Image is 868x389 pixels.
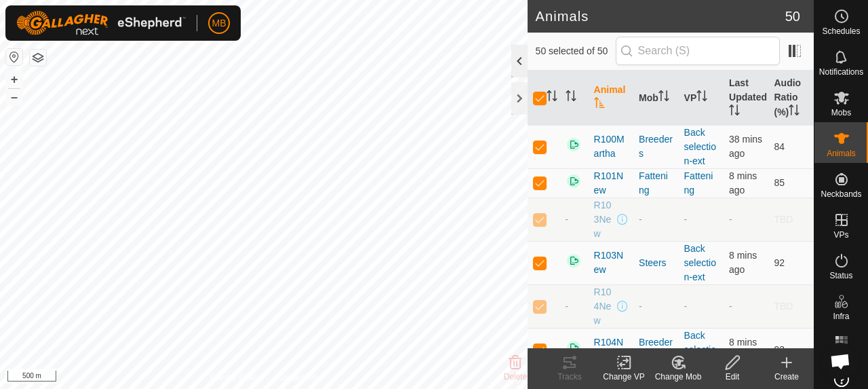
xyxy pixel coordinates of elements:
[633,71,678,126] th: Mob
[819,68,863,76] span: Notifications
[679,71,724,126] th: VP
[594,248,628,277] span: R103New
[684,243,716,282] a: Back selection-ext
[536,8,785,24] h2: Animals
[616,37,780,65] input: Search (S)
[821,190,861,198] span: Neckbands
[774,301,793,312] span: TBD
[822,343,859,379] div: Open chat
[594,285,614,328] span: R104New
[833,312,849,320] span: Infra
[566,214,569,225] span: -
[547,92,557,103] p-sorticon: Activate to sort
[759,371,814,383] div: Create
[639,212,673,227] div: -
[6,71,22,88] button: +
[542,371,597,383] div: Tracks
[729,107,740,117] p-sorticon: Activate to sort
[684,170,713,196] a: Fattening
[724,71,768,126] th: Last Updated
[729,214,732,225] span: -
[829,272,852,280] span: Status
[594,99,605,110] p-sorticon: Activate to sort
[597,371,651,383] div: Change VP
[785,6,800,26] span: 50
[16,11,186,35] img: Gallagher Logo
[639,335,673,364] div: Breeders
[833,231,848,239] span: VPs
[774,141,785,152] span: 84
[536,44,616,58] span: 50 selected of 50
[684,214,688,225] app-display-virtual-paddock-transition: -
[774,177,785,188] span: 85
[566,301,569,312] span: -
[774,214,793,225] span: TBD
[789,107,800,117] p-sorticon: Activate to sort
[639,299,673,314] div: -
[825,353,858,361] span: Heatmap
[566,173,582,189] img: returning on
[729,170,757,196] span: 13 Oct 2025, 12:33 pm
[822,27,860,35] span: Schedules
[696,92,707,103] p-sorticon: Activate to sort
[30,50,46,66] button: Map Layers
[729,337,757,362] span: 13 Oct 2025, 12:33 pm
[639,169,673,198] div: Fattening
[566,92,576,103] p-sorticon: Activate to sort
[639,132,673,161] div: Breeders
[651,371,705,383] div: Change Mob
[594,198,614,241] span: R103New
[729,250,757,275] span: 13 Oct 2025, 12:33 pm
[684,330,716,369] a: Back selection-ext
[589,71,633,126] th: Animal
[566,339,582,356] img: returning on
[594,335,628,364] span: R104New
[277,371,317,384] a: Contact Us
[210,371,261,384] a: Privacy Policy
[658,92,669,103] p-sorticon: Activate to sort
[831,109,851,117] span: Mobs
[684,127,716,166] a: Back selection-ext
[827,149,856,158] span: Animals
[684,301,688,312] app-display-virtual-paddock-transition: -
[774,257,785,268] span: 92
[729,134,762,159] span: 13 Oct 2025, 12:03 pm
[594,132,628,161] span: R100Martha
[566,136,582,153] img: returning on
[705,371,759,383] div: Edit
[566,253,582,269] img: returning on
[212,16,226,31] span: MB
[6,89,22,105] button: –
[768,71,814,126] th: Audio Ratio (%)
[729,301,732,312] span: -
[774,344,785,355] span: 93
[594,169,628,198] span: R101New
[639,256,673,270] div: Steers
[6,49,22,65] button: Reset Map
